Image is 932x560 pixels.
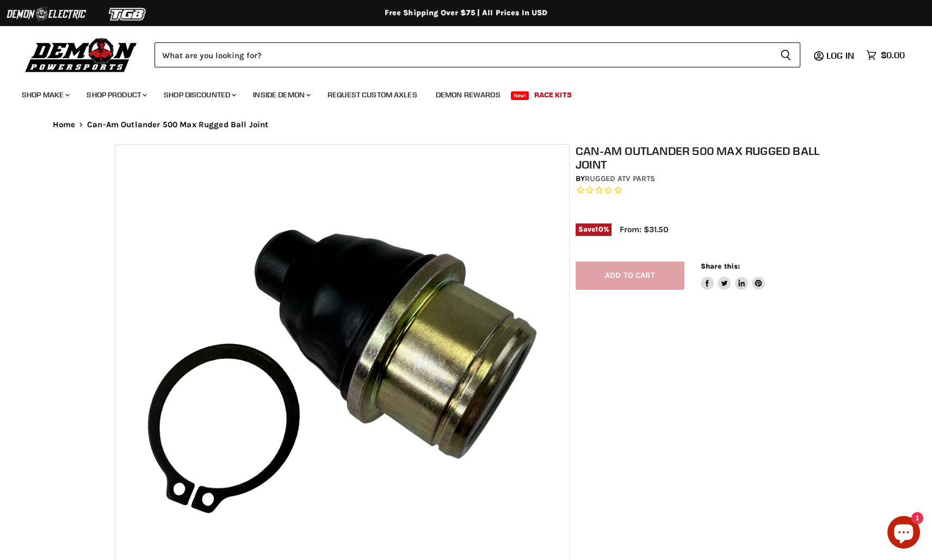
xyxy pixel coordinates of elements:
[245,84,317,106] a: Inside Demon
[22,35,141,74] img: Demon Powersports
[576,185,824,196] span: Rated 0.0 out of 5 stars 0 reviews
[14,84,76,106] a: Shop Make
[78,84,153,106] a: Shop Product
[576,173,824,185] div: by
[31,8,902,18] div: Free Shipping Over $75 | All Prices In USD
[31,120,902,129] nav: Breadcrumbs
[595,225,603,233] span: 10
[53,120,76,129] a: Home
[826,50,854,61] span: Log in
[428,84,509,106] a: Demon Rewards
[701,262,740,270] span: Share this:
[155,42,771,67] input: Search
[576,144,824,171] h1: Can-Am Outlander 500 Max Rugged Ball Joint
[576,223,612,235] span: Save %
[526,84,580,106] a: Race Kits
[861,47,910,63] a: $0.00
[881,50,905,60] span: $0.00
[884,516,923,551] inbox-online-store-chat: Shopify online store chat
[771,42,800,67] button: Search
[319,84,425,106] a: Request Custom Axles
[511,91,529,100] span: New!
[87,4,169,24] img: TGB Logo 2
[156,84,243,106] a: Shop Discounted
[620,225,668,234] span: From: $31.50
[14,79,902,106] ul: Main menu
[155,42,800,67] form: Product
[822,51,861,60] a: Log in
[5,4,87,24] img: Demon Electric Logo 2
[701,262,766,290] aside: Share this:
[585,174,655,183] a: Rugged ATV Parts
[87,120,268,129] span: Can-Am Outlander 500 Max Rugged Ball Joint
